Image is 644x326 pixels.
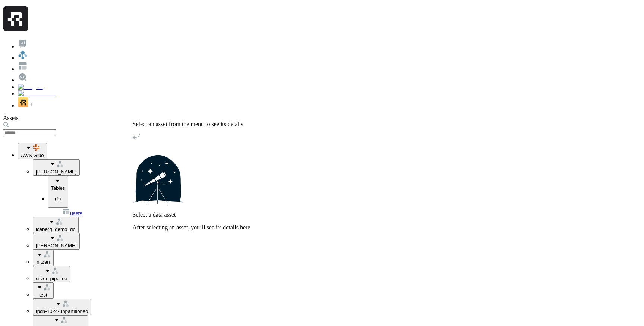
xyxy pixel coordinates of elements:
img: Arrow [133,134,140,139]
p: Select an asset from the menu to see its details [133,121,641,128]
img: Asset Explorer [18,61,28,71]
img: root [32,144,40,151]
img: namespace [56,218,63,225]
button: AWS Glue [18,143,47,159]
button: test [33,282,54,299]
span: Tables [51,185,65,191]
img: namespace [43,283,51,291]
button: Tables(1) [48,176,68,208]
button: silver_pipeline [33,266,70,282]
span: users [70,210,82,216]
button: iceberg_demo_db [33,217,79,233]
div: Assets [3,115,133,122]
span: tpch-1024-unpartitioned [36,308,88,314]
span: [PERSON_NAME] [36,169,77,175]
span: AWS Glue [21,153,44,158]
img: namespace [43,251,51,258]
p: Select a data asset [133,211,641,218]
img: Insights [18,84,43,90]
span: nitzan [37,259,50,265]
span: silver_pipeline [36,276,67,281]
span: [PERSON_NAME] [36,243,77,248]
a: users [63,210,82,216]
img: namespace [56,160,64,168]
img: table [63,208,70,215]
span: iceberg_demo_db [36,226,76,232]
button: nitzan [33,250,54,266]
img: Dashboard [18,39,28,48]
img: Query Explorer [18,72,28,82]
button: tpch-1024-unpartitioned [33,299,91,315]
img: namespace [62,300,69,307]
img: namespace [56,234,64,242]
img: Assets [18,50,28,60]
img: Ryft [3,6,28,31]
span: test [39,292,47,298]
img: namespace [51,267,59,275]
button: [PERSON_NAME] [33,233,80,250]
button: [PERSON_NAME] [33,159,80,176]
img: Telescope [133,141,184,204]
img: Optimization [18,90,55,97]
img: namespace [60,316,68,324]
img: demo [18,97,28,107]
p: ( 1 ) [51,196,65,201]
p: After selecting an asset, you’ll see its details here [133,224,641,231]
